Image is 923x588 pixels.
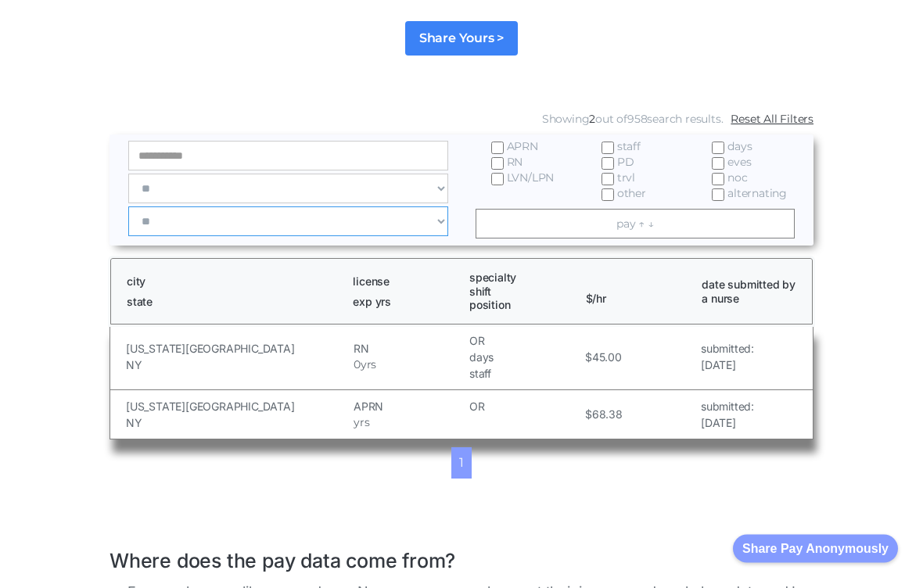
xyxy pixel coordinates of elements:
h1: state [127,296,339,310]
h1: exp yrs [353,296,455,310]
h1: specialty [469,271,572,285]
input: days [712,142,724,155]
span: 958 [627,113,647,127]
span: staff [617,139,641,155]
h5: NY [126,415,350,432]
span: APRN [507,139,538,155]
h5: OR [469,333,581,350]
a: pay ↑ ↓ [476,210,796,239]
span: LVN/LPN [507,170,555,186]
h5: 45.00 [592,350,622,366]
h5: yrs [361,357,376,374]
h5: [US_STATE][GEOGRAPHIC_DATA] [126,399,350,415]
a: Share Yours > [405,22,518,56]
h5: RN [354,341,465,357]
a: 1 [451,448,472,479]
h5: $ [585,407,592,423]
span: trvl [617,170,635,186]
h5: [DATE] [701,357,754,374]
h1: Where does the pay data come from? [110,534,813,574]
input: PD [602,158,614,170]
h1: license [353,275,455,289]
a: Reset All Filters [731,112,813,127]
input: trvl [602,174,614,186]
div: List [110,448,813,479]
h5: OR [469,399,581,415]
span: noc [727,170,747,186]
h5: submitted: [701,399,754,415]
h5: submitted: [701,341,754,357]
input: other [602,189,614,202]
h5: [DATE] [701,415,754,432]
h1: shift [469,285,572,299]
input: staff [602,142,614,155]
input: RN [491,158,504,170]
input: LVN/LPN [491,174,504,186]
input: alternating [712,189,724,202]
span: days [727,139,752,155]
h5: $ [585,350,592,366]
a: submitted:[DATE] [701,341,754,374]
h1: position [469,299,572,313]
h1: $/hr [586,278,688,306]
span: RN [507,155,523,170]
div: Showing out of search results. [542,112,724,127]
a: submitted:[DATE] [701,399,754,432]
h5: 0 [354,357,361,374]
form: Email Form [110,108,813,246]
span: other [617,186,646,202]
span: 2 [589,113,595,127]
span: alternating [727,186,787,202]
span: PD [617,155,634,170]
h5: staff [469,366,581,382]
button: Share Pay Anonymously [733,535,898,563]
h1: date submitted by a nurse [702,278,804,306]
input: eves [712,158,724,170]
h5: yrs [354,415,369,432]
span: eves [727,155,751,170]
input: APRN [491,142,504,155]
h5: [US_STATE][GEOGRAPHIC_DATA] [126,341,350,357]
h5: NY [126,357,350,374]
h5: 68.38 [592,407,623,423]
h5: APRN [354,399,465,415]
h5: days [469,350,581,366]
h1: city [127,275,339,289]
input: noc [712,174,724,186]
